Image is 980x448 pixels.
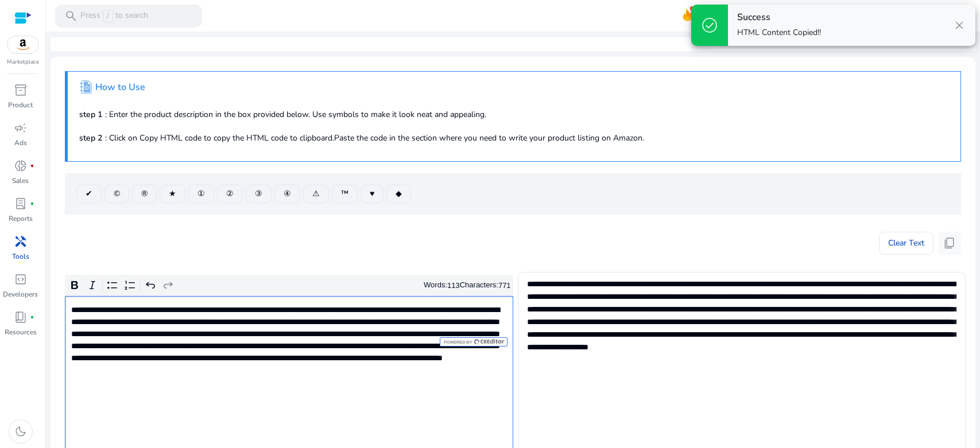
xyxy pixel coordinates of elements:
[396,188,402,200] span: ◆
[30,201,34,206] span: fiber_manual_record
[169,188,176,200] span: ★
[217,185,243,203] button: ②
[332,185,358,203] button: ™
[5,327,37,337] p: Resources
[76,185,102,203] button: ✔
[30,315,34,320] span: fiber_manual_record
[7,58,39,67] p: Marketplace
[30,163,34,168] span: fiber_manual_record
[86,188,92,200] span: ✔
[737,12,821,23] h4: Success
[14,138,27,148] p: Ads
[95,82,145,93] h4: How to Use
[80,10,148,22] p: Press to search
[197,188,205,200] span: ①
[14,83,28,97] span: inventory_2
[9,213,33,224] p: Reports
[14,197,28,211] span: lab_profile
[64,9,78,23] span: search
[879,232,933,255] button: Clear Text
[14,272,28,286] span: code_blocks
[14,159,28,173] span: donut_small
[104,185,129,203] button: ©
[8,100,33,110] p: Product
[700,16,719,34] span: check_circle
[255,188,262,200] span: ③
[79,132,949,144] p: : Click on Copy HTML code to copy the HTML code to clipboard.Paste the code in the section where ...
[274,185,300,203] button: ④
[361,185,384,203] button: ♥
[14,424,28,438] span: dark_mode
[370,188,374,200] span: ♥
[79,133,102,143] b: step 2
[226,188,234,200] span: ②
[303,185,329,203] button: ⚠
[65,275,513,297] div: Editor toolbar
[14,235,28,248] span: handyman
[7,36,38,53] img: amazon.svg
[246,185,272,203] button: ③
[386,185,411,203] button: ◆
[188,185,214,203] button: ①
[160,185,185,203] button: ★
[141,188,148,200] span: ®
[943,236,956,250] span: content_copy
[132,185,157,203] button: ®
[952,18,966,32] span: close
[12,176,29,186] p: Sales
[14,121,28,135] span: campaign
[103,10,113,22] span: /
[284,188,291,200] span: ④
[14,310,28,324] span: book_4
[888,232,924,255] span: Clear Text
[447,281,460,290] label: 113
[938,232,961,255] button: content_copy
[737,27,821,38] p: HTML Content Copied!!
[498,281,511,290] label: 771
[114,188,120,200] span: ©
[424,278,511,293] div: Words: Characters:
[3,289,38,299] p: Developers
[443,340,472,345] span: Powered by
[79,109,102,120] b: step 1
[79,108,949,120] p: : Enter the product description in the box provided below. Use symbols to make it look neat and a...
[312,188,320,200] span: ⚠
[341,188,348,200] span: ™
[12,251,29,262] p: Tools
